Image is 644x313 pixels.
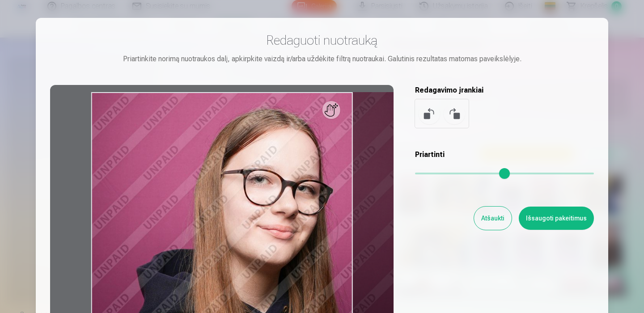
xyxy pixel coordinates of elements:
div: Priartinkite norimą nuotraukos dalį, apkirpkite vaizdą ir/arba uždėkite filtrą nuotraukai. Galuti... [50,54,594,64]
button: Išsaugoti pakeitimus [519,207,594,230]
h3: Redaguoti nuotrauką [50,32,594,48]
h5: Priartinti [415,149,594,160]
h5: Redagavimo įrankiai [415,85,594,96]
button: Atšaukti [474,207,512,230]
